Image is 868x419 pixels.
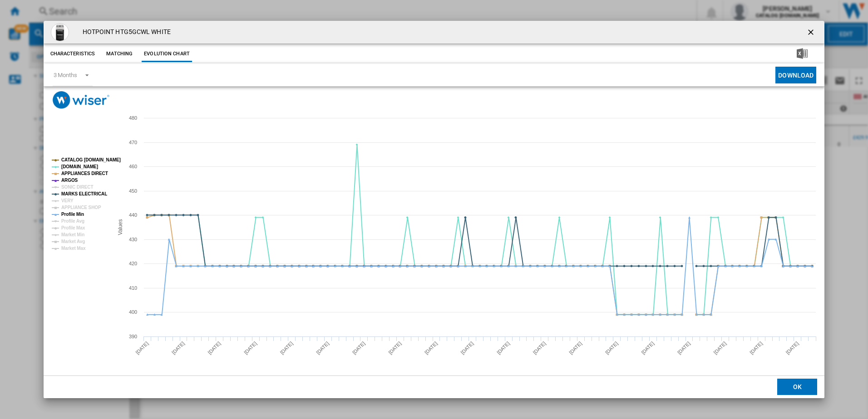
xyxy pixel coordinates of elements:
tspan: [DATE] [315,341,330,356]
ng-md-icon: getI18NText('BUTTONS.CLOSE_DIALOG') [806,28,817,39]
tspan: Market Max [61,246,86,251]
tspan: [DATE] [604,341,619,356]
tspan: [DATE] [424,341,439,356]
tspan: [DATE] [134,341,149,356]
tspan: Profile Min [61,212,84,217]
tspan: [DATE] [351,341,366,356]
div: 3 Months [54,72,77,78]
tspan: [DATE] [712,341,727,356]
tspan: VERY [61,198,74,203]
tspan: 410 [129,285,137,291]
tspan: [DATE] [640,341,655,356]
tspan: [DATE] [568,341,583,356]
tspan: CATALOG [DOMAIN_NAME] [61,157,121,162]
button: Download in Excel [782,46,822,62]
tspan: 470 [129,140,137,145]
tspan: 450 [129,188,137,194]
tspan: [DOMAIN_NAME] [61,164,98,169]
tspan: ARGOS [61,178,78,183]
tspan: Market Min [61,232,84,237]
tspan: [DATE] [676,341,691,356]
button: OK [777,379,817,395]
tspan: [DATE] [459,341,474,356]
tspan: [DATE] [496,341,511,356]
tspan: APPLIANCE SHOP [61,205,101,210]
tspan: [DATE] [279,341,294,356]
tspan: 430 [129,237,137,242]
tspan: Profile Avg [61,219,84,224]
img: b997799696460a11d119da15b9c2b9e8f18c8246_1.jpg [51,23,69,41]
tspan: [DATE] [387,341,402,356]
button: Matching [99,46,139,62]
tspan: 460 [129,164,137,169]
h4: HOTPOINT HTG5GCWL WHITE [78,28,171,37]
tspan: [DATE] [532,341,547,356]
button: Download [775,67,816,83]
button: getI18NText('BUTTONS.CLOSE_DIALOG') [803,23,821,41]
tspan: 390 [129,334,137,339]
tspan: 440 [129,212,137,218]
tspan: [DATE] [207,341,222,356]
tspan: [DATE] [749,341,764,356]
tspan: APPLIANCES DIRECT [61,171,108,176]
img: excel-24x24.png [797,48,808,59]
tspan: 420 [129,261,137,266]
button: Evolution chart [142,46,192,62]
tspan: MARKS ELECTRICAL [61,191,107,196]
img: logo_wiser_300x94.png [53,91,109,109]
tspan: 480 [129,115,137,121]
tspan: [DATE] [784,341,799,356]
md-dialog: Product popup [44,21,825,398]
tspan: SONIC DIRECT [61,185,93,190]
tspan: [DATE] [171,341,186,356]
tspan: [DATE] [243,341,258,356]
tspan: Profile Max [61,225,85,230]
tspan: Market Avg [61,239,85,244]
tspan: Values [117,219,123,235]
tspan: 400 [129,309,137,315]
button: Characteristics [48,46,98,62]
